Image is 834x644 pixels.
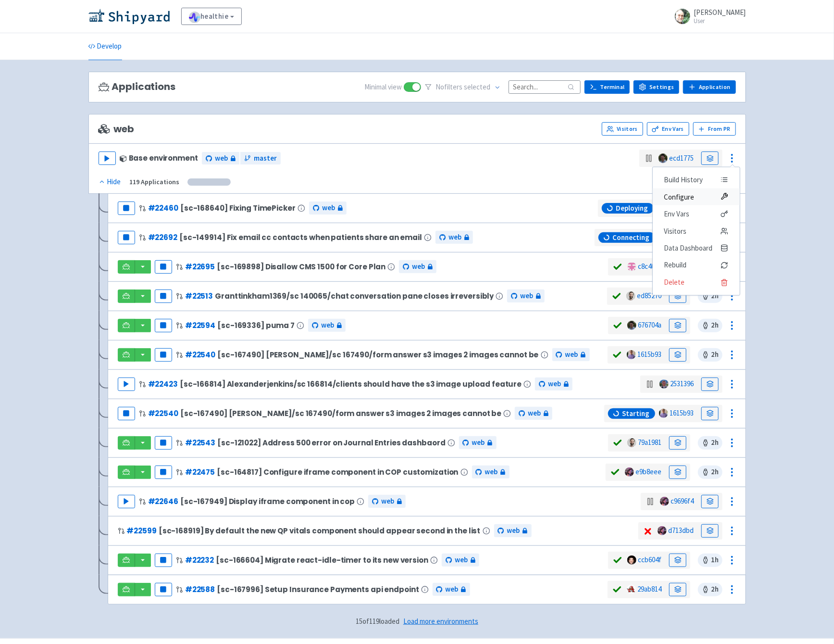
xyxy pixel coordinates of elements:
a: ecd1775 [669,153,694,163]
span: web [472,437,485,448]
span: [sc-167996] Setup Insurance Payments api endpoint [217,585,419,593]
div: Base environment [120,154,198,162]
span: Deploying [616,203,648,213]
span: Build History [664,173,703,187]
span: Starting [622,409,649,418]
a: Develop [88,33,122,60]
span: web [448,232,461,243]
span: [sc-121022] Address 500 error on Journal Entries dashbaord [217,439,445,447]
a: web [309,202,347,215]
a: #22232 [185,555,214,565]
span: web [565,349,578,360]
button: Pause [155,583,172,596]
button: Pause [118,202,135,215]
button: Pause [155,554,172,567]
a: #22695 [185,262,215,272]
a: web [535,378,573,391]
span: [sc-166814] Alexanderjenkins/sc 166814/clients should have the s3 image upload feature [180,380,522,388]
span: Visitors [664,225,687,238]
a: #22423 [148,379,178,389]
a: Visitors [602,122,643,136]
span: [sc-149914] Fix email cc contacts when patients share an email [179,233,422,241]
button: Pause [155,348,172,362]
a: Env Vars [647,122,689,136]
button: Pause [155,290,172,303]
a: Settings [634,80,679,94]
a: healthie [181,8,242,25]
span: 2 h [698,583,722,596]
a: #22543 [185,438,215,448]
a: 1615b93 [637,350,661,359]
a: Build History [653,171,740,189]
a: #22460 [148,203,178,213]
a: #22588 [185,584,215,594]
span: web [321,320,334,331]
a: web [399,260,436,273]
a: d713dbd [668,526,694,535]
button: From PR [693,122,736,136]
a: web [494,524,532,537]
span: 2 h [698,348,722,362]
span: selected [464,82,490,91]
span: web [412,261,425,272]
span: [sc-167490] [PERSON_NAME]/sc 167490/form answer s3 images 2 images cannot be [180,409,501,417]
a: 2531396 [670,379,694,388]
a: ccb604f [638,555,661,564]
span: web [548,379,561,390]
input: Search... [509,80,581,93]
a: #22540 [148,408,178,418]
a: 29ab814 [637,584,661,593]
button: Pause [118,407,135,420]
span: web [322,202,335,214]
span: [sc-166604] Migrate react-idle-timer to its new version [216,556,428,564]
span: web [485,467,498,478]
a: Data Dashboard [653,240,740,257]
button: Play [118,378,135,391]
span: Granttinkham1369/sc 140065/chat conversation pane closes irreversibly [215,292,494,300]
a: #22475 [185,467,215,477]
span: [sc-164817] Configure iframe component in COP customization [217,468,458,476]
span: web [507,525,520,536]
span: [sc-169898] Disallow CMS 1500 for Core Plan [217,263,386,271]
small: User [694,18,746,24]
a: web [507,290,545,303]
a: #22692 [148,232,177,242]
span: No filter s [436,82,490,93]
span: master [254,153,277,164]
a: 676704a [638,320,661,329]
a: Application [683,80,735,94]
span: web [381,496,394,507]
a: #22540 [185,350,215,360]
span: Data Dashboard [664,241,713,255]
span: Configure [664,190,695,203]
button: Pause [155,436,172,450]
a: web [472,466,510,479]
span: Connecting [612,233,649,242]
a: ed85270 [637,291,661,300]
a: Visitors [653,223,740,240]
span: web [455,555,468,566]
span: Minimal view [364,82,402,93]
img: Shipyard logo [88,9,170,24]
a: web [433,583,470,596]
a: 79a1981 [638,438,661,447]
a: [PERSON_NAME] User [669,9,746,24]
a: master [240,152,281,165]
a: Configure [653,188,740,205]
span: web [99,124,134,135]
a: web [308,319,346,332]
div: 119 Applications [130,177,180,188]
button: Hide [99,177,122,188]
span: web [520,290,533,302]
button: Pause [155,260,172,274]
button: Play [99,152,116,165]
button: Play [118,495,135,508]
span: [sc-168919] By default the new QP vitals component should appear second in the list [159,527,481,535]
button: Load more environments [403,616,478,627]
span: web [215,153,228,164]
a: web [442,554,479,567]
div: Hide [99,177,121,188]
a: #22594 [185,320,215,330]
div: 15 of 119 loaded [88,616,746,627]
a: web [436,231,473,244]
